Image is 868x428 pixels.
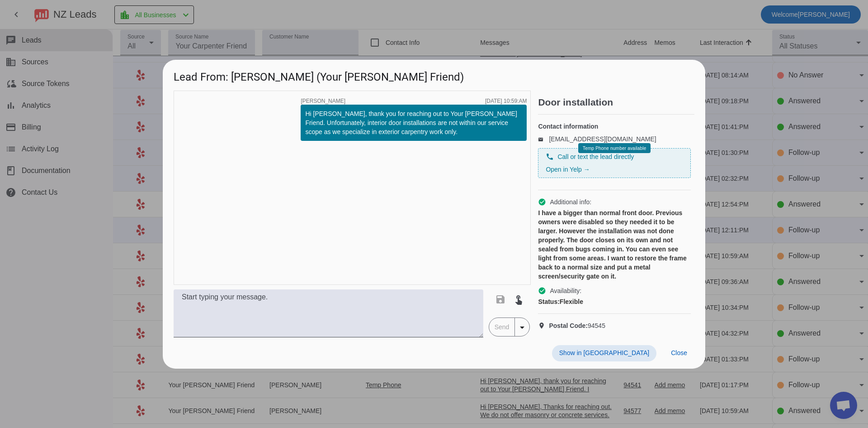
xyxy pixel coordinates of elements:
span: [PERSON_NAME] [301,98,345,104]
div: I have a bigger than normal front door. Previous owners were disabled so they needed it to be lar... [538,208,691,281]
mat-icon: check_circle [538,198,546,206]
mat-icon: arrow_drop_down [517,322,528,333]
span: 94545 [549,321,605,330]
mat-icon: email [538,137,549,141]
h1: Lead From: [PERSON_NAME] (Your [PERSON_NAME] Friend) [163,60,705,90]
strong: Status: [538,298,559,305]
span: Temp Phone number available [583,146,646,151]
span: Close [671,349,687,356]
mat-icon: location_on [538,322,549,329]
a: [EMAIL_ADDRESS][DOMAIN_NAME] [549,135,656,143]
div: Hi [PERSON_NAME], thank you for reaching out to Your [PERSON_NAME] Friend. Unfortunately, interio... [305,109,522,136]
strong: Postal Code: [549,322,588,329]
div: Flexible [538,297,691,306]
span: Additional info: [550,197,591,207]
button: Show in [GEOGRAPHIC_DATA] [552,345,656,361]
h2: Door installation [538,98,694,107]
span: Show in [GEOGRAPHIC_DATA] [559,349,649,356]
mat-icon: touch_app [513,294,524,305]
div: [DATE] 10:59:AM [485,98,527,104]
a: Open in Yelp → [546,166,590,173]
mat-icon: check_circle [538,287,546,295]
h4: Contact information [538,122,691,131]
span: Availability: [550,286,581,295]
mat-icon: phone [546,153,554,161]
button: Close [664,345,694,361]
span: Call or text the lead directly [557,152,634,161]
